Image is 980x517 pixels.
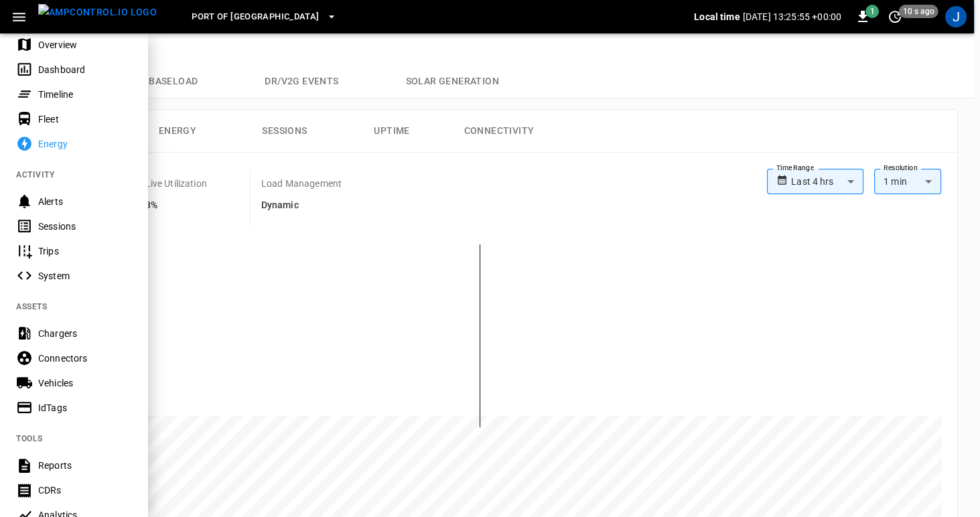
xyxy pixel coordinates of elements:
img: ampcontrol.io logo [38,4,157,21]
div: IdTags [38,401,131,415]
span: 10 s ago [899,5,938,18]
div: Energy [38,137,131,151]
div: Reports [38,459,131,472]
span: 1 [865,5,879,18]
div: profile-icon [945,6,967,27]
div: Connectors [38,352,131,365]
div: Chargers [38,327,131,340]
div: Alerts [38,195,131,208]
button: set refresh interval [884,6,906,27]
div: Overview [38,38,131,52]
span: Port of [GEOGRAPHIC_DATA] [192,9,319,25]
div: Fleet [38,113,131,126]
div: Vehicles [38,376,131,390]
div: Timeline [38,88,131,101]
p: Local time [694,10,740,23]
div: System [38,269,131,283]
p: [DATE] 13:25:55 +00:00 [743,10,841,23]
div: CDRs [38,484,131,497]
div: Dashboard [38,63,131,76]
div: Trips [38,244,131,258]
div: Sessions [38,220,131,233]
